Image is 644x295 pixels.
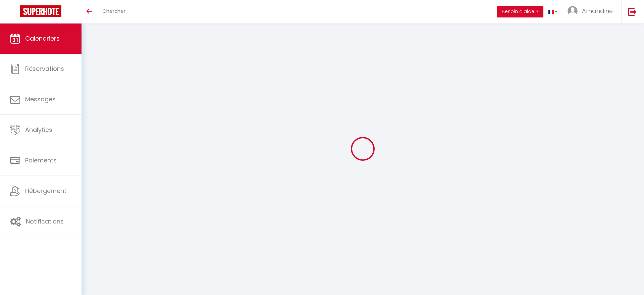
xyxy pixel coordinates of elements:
[25,34,60,43] span: Calendriers
[20,5,61,17] img: Super Booking
[26,217,64,226] span: Notifications
[25,64,64,73] span: Réservations
[568,6,578,16] img: ...
[497,6,543,17] button: Besoin d'aide ?
[25,187,66,195] span: Hébergement
[102,7,125,14] span: Chercher
[25,95,56,103] span: Messages
[25,156,57,164] span: Paiements
[628,7,637,16] img: logout
[582,7,613,15] span: Amandine
[25,126,52,134] span: Analytics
